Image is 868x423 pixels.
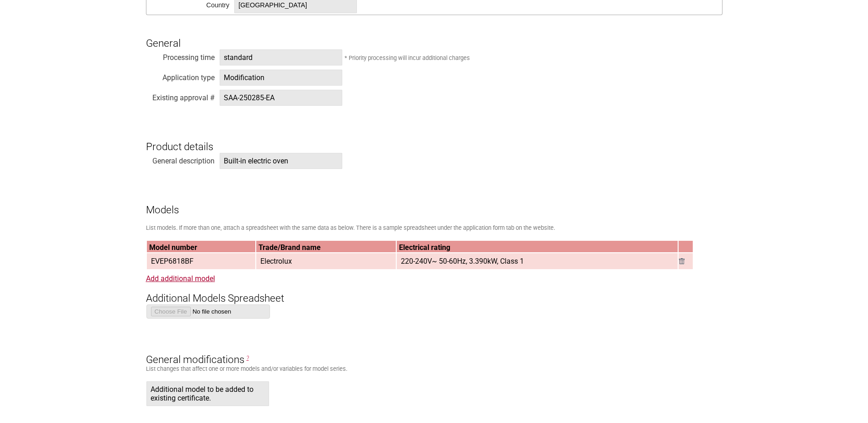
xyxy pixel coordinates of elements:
span: Built-in electric oven [220,153,342,169]
h3: Product details [146,125,722,152]
h3: Additional Models Spreadsheet [146,277,722,304]
small: List models. If more than one, attach a spreadsheet with the same data as below. There is a sampl... [146,224,555,231]
a: Add additional model [146,274,215,283]
span: Modification [220,70,342,86]
h3: General [146,22,722,49]
th: Model number [147,241,256,252]
img: Remove [679,258,685,264]
div: Processing time [146,51,215,60]
span: General Modifications are changes that affect one or more models. E.g. Alternative brand names or... [247,355,249,361]
small: List changes that affect one or more models and/or variables for model series. [146,365,347,372]
small: * Priority processing will incur additional charges [345,54,470,61]
span: standard [220,49,342,65]
h3: General modifications [146,338,722,365]
span: Additional model to be added to existing certificate. [146,381,269,406]
span: SAA-250285-EA [220,90,342,106]
div: General description [146,154,215,163]
th: Electrical rating [397,241,678,252]
h3: Models [146,188,722,216]
span: Electrolux [257,254,296,269]
span: EVEP6818BF [147,254,197,269]
div: Application type [146,71,215,80]
th: Trade/Brand name [256,241,395,252]
span: 220-240V~ 50-60Hz, 3.390kW, Class 1 [397,254,528,269]
div: Existing approval # [146,91,215,100]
